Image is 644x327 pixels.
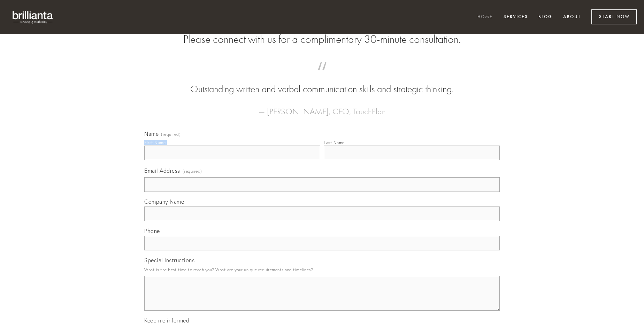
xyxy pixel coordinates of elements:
[559,11,585,23] a: About
[144,130,159,137] span: Name
[534,11,557,23] a: Blog
[183,166,202,176] span: (required)
[144,140,166,145] div: First Name
[144,198,184,205] span: Company Name
[473,11,497,23] a: Home
[324,140,345,145] div: Last Name
[155,69,489,83] span: “
[144,33,500,46] h2: Please connect with us for a complimentary 30-minute consultation.
[144,167,180,174] span: Email Address
[7,7,59,27] img: brillianta - research, strategy, marketing
[499,11,532,23] a: Services
[144,265,500,274] p: What is the best time to reach you? What are your unique requirements and timelines?
[144,317,189,324] span: Keep me informed
[155,69,489,96] blockquote: Outstanding written and verbal communication skills and strategic thinking.
[155,96,489,118] figcaption: — [PERSON_NAME], CEO, TouchPlan
[591,9,637,24] a: Start Now
[161,132,181,137] span: (required)
[144,227,160,234] span: Phone
[144,257,194,264] span: Special Instructions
